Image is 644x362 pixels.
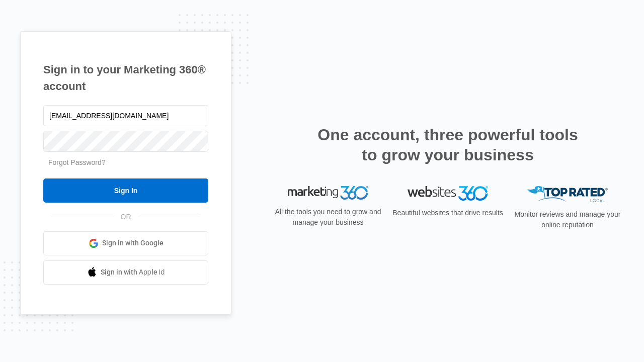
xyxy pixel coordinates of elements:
[43,231,208,255] a: Sign in with Google
[288,186,368,200] img: Marketing 360
[408,186,488,201] img: Websites 360
[391,208,504,218] p: Beautiful websites that drive results
[101,267,165,278] span: Sign in with Apple Id
[43,61,208,95] h1: Sign in to your Marketing 360® account
[511,209,624,230] p: Monitor reviews and manage your online reputation
[272,207,384,228] p: All the tools you need to grow and manage your business
[102,238,164,248] span: Sign in with Google
[527,186,608,203] img: Top Rated Local
[314,125,581,165] h2: One account, three powerful tools to grow your business
[43,105,208,126] input: Email
[114,212,138,222] span: OR
[43,260,208,285] a: Sign in with Apple Id
[48,158,106,166] a: Forgot Password?
[43,178,208,203] input: Sign In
